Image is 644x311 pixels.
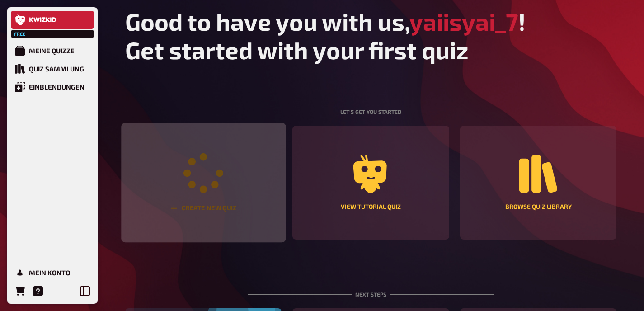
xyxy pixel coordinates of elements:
[248,86,494,126] div: Let's get you started
[125,7,617,64] h1: Good to have you with us, ! Get started with your first quiz
[11,42,94,60] a: Meine Quizze
[11,264,94,282] a: Mein Konto
[11,60,94,78] a: Quiz Sammlung
[29,47,75,55] div: Meine Quizze
[11,78,94,96] a: Einblendungen
[460,126,617,240] a: Browse Quiz Library
[29,282,47,300] a: Hilfe
[29,83,85,91] div: Einblendungen
[121,123,286,243] button: Create new quiz
[248,269,494,308] div: Next steps
[505,204,572,210] div: Browse Quiz Library
[409,7,518,36] span: yaiisyai_7
[29,269,70,277] div: Mein Konto
[12,31,28,37] span: Free
[292,126,449,240] a: View tutorial quiz
[170,204,236,212] div: Create new quiz
[29,65,84,73] div: Quiz Sammlung
[341,204,401,210] div: View tutorial quiz
[11,282,29,300] a: Bestellungen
